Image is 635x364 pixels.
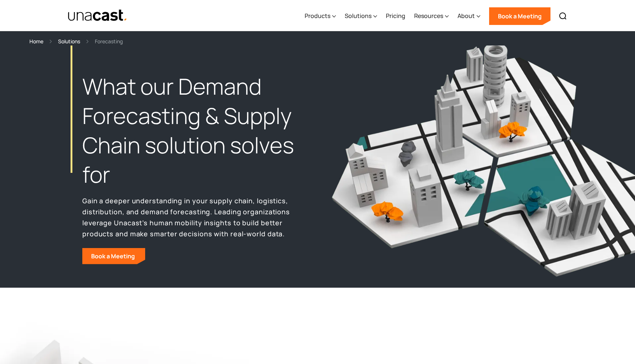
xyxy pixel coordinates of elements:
[68,9,128,22] img: Unacast text logo
[68,9,128,22] a: home
[345,1,377,31] div: Solutions
[82,248,145,264] a: Book a Meeting
[489,7,550,25] a: Book a Meeting
[414,1,449,31] div: Resources
[29,37,43,45] a: Home
[58,37,80,45] a: Solutions
[414,11,443,20] div: Resources
[305,1,336,31] div: Products
[458,11,475,20] div: About
[82,72,303,189] h1: What our Demand Forecasting & Supply Chain solution solves for
[386,1,405,31] a: Pricing
[95,37,123,45] div: Forecasting
[559,12,567,21] img: Search icon
[458,1,480,31] div: About
[345,11,372,20] div: Solutions
[305,11,330,20] div: Products
[82,195,303,239] p: Gain a deeper understanding in your supply chain, logistics, distribution, and demand forecasting...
